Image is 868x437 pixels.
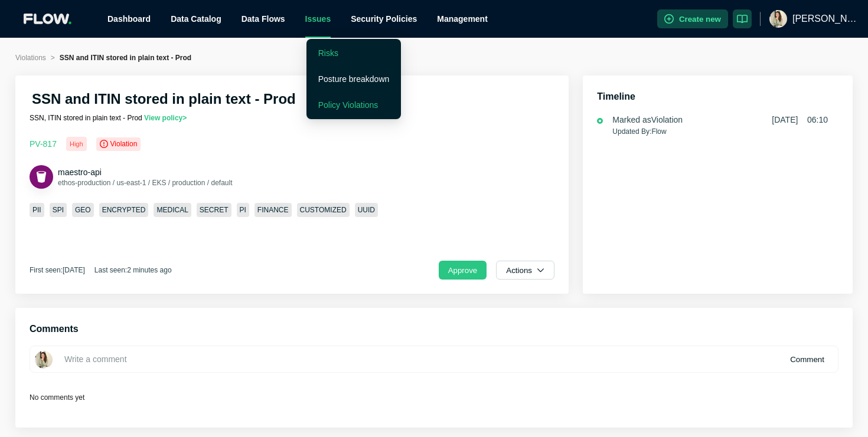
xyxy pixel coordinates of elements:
[197,203,231,217] span: SECRET
[30,322,838,336] h3: Comments
[242,14,285,24] span: Data Flows
[63,265,85,275] div: [DATE]
[66,137,87,151] div: High
[30,346,838,373] input: Write a comment
[351,14,417,24] a: Security Policies
[237,203,249,217] span: PI
[107,14,151,24] a: Dashboard
[657,9,728,28] button: Create new
[318,48,338,58] a: Risks
[58,166,102,178] button: maestro-api
[32,90,296,109] h2: SSN and ITIN stored in plain text - Prod
[781,350,834,369] button: Comment
[772,114,828,126] span: [DATE] 06:10
[15,54,46,62] span: Violations
[439,261,487,280] button: Approve
[612,114,683,126] div: Marked as Violation
[496,261,554,280] button: Actions
[58,179,233,187] span: ethos-production / us-east-1 / EKS / production / default
[318,100,378,110] a: Policy Violations
[94,266,172,274] span: Last seen:
[30,393,838,402] div: No comments yet
[99,203,149,217] span: ENCRYPTED
[60,54,191,62] span: SSN and ITIN stored in plain text - Prod
[769,10,787,28] img: ACg8ocJohUJBFW_WElZWn2gAk1bZ2MTW4NDy04TrnJ96qQHN5fE9UgsL=s96-c
[30,266,85,274] span: First seen:
[72,203,94,217] span: GEO
[171,14,221,24] a: Data Catalog
[34,169,49,185] img: Bucket
[597,90,838,104] h3: Timeline
[50,203,67,217] span: SPI
[30,165,53,189] button: Bucket
[144,114,187,122] a: View policy>
[612,126,828,137] p: Updated By: Flow
[318,74,390,84] a: Posture breakdown
[297,203,350,217] span: CUSTOMIZED
[51,52,55,64] li: >
[355,203,378,217] span: UUID
[30,165,223,189] div: Bucketmaestro-apiethos-production / us-east-1 / EKS / production / default
[58,167,102,177] span: maestro-api
[30,113,345,123] p: SSN, ITIN stored in plain text - Prod
[96,137,141,151] div: Violation
[30,203,44,217] span: PII
[30,139,57,149] span: PV- 817
[254,203,292,217] span: FINANCE
[154,203,191,217] span: MEDICAL
[127,265,171,275] div: 2 minutes ago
